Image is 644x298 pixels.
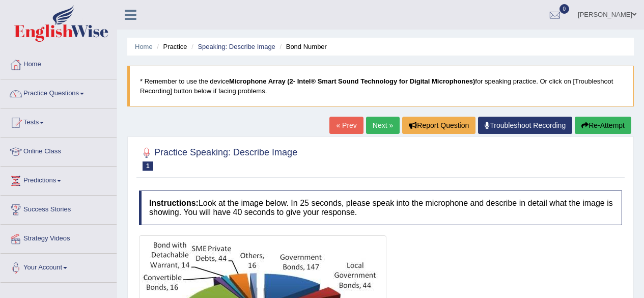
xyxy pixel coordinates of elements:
a: Practice Questions [1,79,117,105]
a: Next » [366,117,400,134]
a: Home [135,43,153,50]
b: Microphone Array (2- Intel® Smart Sound Technology for Digital Microphones) [229,77,475,85]
a: Your Account [1,254,117,279]
a: Speaking: Describe Image [198,43,275,50]
span: 0 [559,4,570,14]
button: Re-Attempt [575,117,631,134]
a: Online Class [1,138,117,163]
h2: Practice Speaking: Describe Image [139,145,297,171]
b: Instructions: [149,199,199,207]
h4: Look at the image below. In 25 seconds, please speak into the microphone and describe in detail w... [139,191,622,225]
li: Bond Number [277,42,326,51]
button: Report Question [402,117,475,134]
a: Success Stories [1,196,117,221]
a: Troubleshoot Recording [478,117,572,134]
a: « Prev [329,117,363,134]
span: 1 [143,161,153,171]
blockquote: * Remember to use the device for speaking practice. Or click on [Troubleshoot Recording] button b... [127,66,634,106]
li: Practice [154,42,187,51]
a: Predictions [1,167,117,192]
a: Home [1,50,117,76]
a: Strategy Videos [1,225,117,250]
a: Tests [1,109,117,134]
